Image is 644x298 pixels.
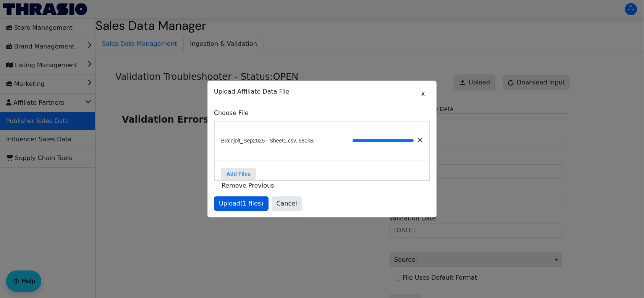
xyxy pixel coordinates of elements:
button: Upload(1 files) [214,196,269,211]
button: X [416,87,430,102]
span: Cancel [277,199,297,208]
button: Cancel [272,196,302,211]
p: Upload Affiliate Data File [214,87,430,96]
label: Choose File [214,109,430,118]
span: Upload (1 files) [219,199,264,208]
label: Add Files [221,168,256,180]
label: Remove Previous [222,182,274,189]
span: Brainjolt_Sep2025 - Sheet1.csv, 680kB [221,137,314,145]
span: X [421,90,425,99]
